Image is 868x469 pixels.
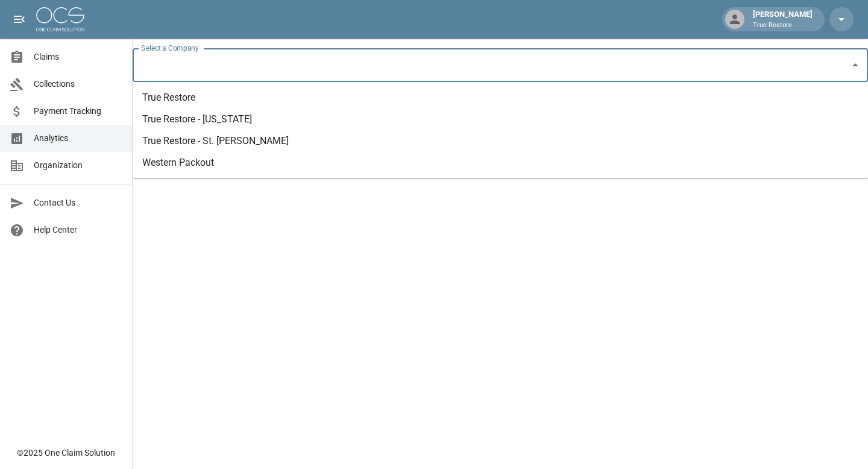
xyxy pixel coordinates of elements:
img: ocs-logo-white-transparent.png [36,7,84,31]
button: open drawer [7,7,31,31]
span: Collections [34,78,122,90]
div: [PERSON_NAME] [748,8,817,30]
li: True Restore - St. [PERSON_NAME] [133,130,868,152]
button: Close [847,57,864,74]
li: True Restore - [US_STATE] [133,109,868,130]
span: Analytics [34,132,122,145]
p: True Restore [753,20,813,31]
span: Claims [34,51,122,63]
li: Western Packout [133,152,868,174]
label: Select a Company [141,43,199,53]
div: © 2025 One Claim Solution [17,447,115,459]
span: Contact Us [34,197,122,209]
span: Organization [34,159,122,172]
span: Payment Tracking [34,105,122,118]
span: Help Center [34,224,122,236]
li: True Restore [133,87,868,109]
